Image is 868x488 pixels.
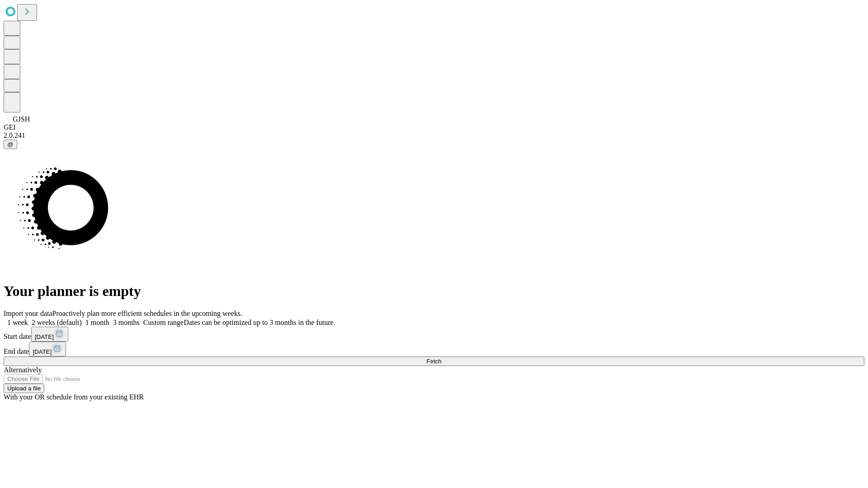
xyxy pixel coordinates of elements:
button: @ [4,140,17,149]
span: Alternatively [4,366,42,374]
div: 2.0.241 [4,131,864,140]
div: End date [4,342,864,357]
span: [DATE] [33,348,52,355]
div: Start date [4,327,864,342]
span: Dates can be optimized up to 3 months in the future. [184,319,335,326]
span: [DATE] [35,333,54,340]
button: Fetch [4,357,864,366]
span: Fetch [426,358,441,365]
button: [DATE] [31,327,68,342]
button: Upload a file [4,384,44,393]
span: Custom range [143,319,184,326]
span: @ [7,141,14,148]
span: Proactively plan more efficient schedules in the upcoming weeks. [52,310,242,317]
span: 1 month [85,319,109,326]
button: [DATE] [29,342,66,357]
span: 3 months [113,319,140,326]
span: 1 week [7,319,28,326]
span: 2 weeks (default) [32,319,82,326]
div: GEI [4,123,864,131]
span: With your OR schedule from your existing EHR [4,393,144,401]
h1: Your planner is empty [4,283,864,300]
span: GJSH [13,115,30,123]
span: Import your data [4,310,52,317]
